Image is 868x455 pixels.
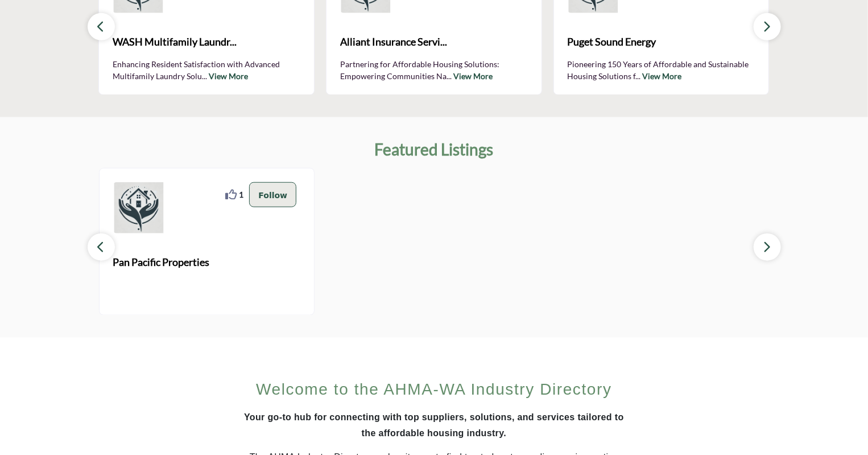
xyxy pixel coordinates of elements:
span: Puget Sound Energy [568,34,755,50]
h2: Featured Listings [375,140,494,159]
p: Enhancing Resident Satisfaction with Advanced Multifamily Laundry Solu [113,58,300,81]
a: Pan Pacific Properties [113,247,301,278]
a: View More [643,71,682,81]
span: Pan Pacific Properties [113,255,301,270]
a: View More [453,71,493,81]
a: WASH Multifamily Laundr... [113,27,300,58]
a: Alliant Insurance Servi... [340,27,528,58]
span: ... [447,71,452,81]
p: Follow [258,188,287,201]
span: 1 [239,188,243,200]
strong: Your go-to hub for connecting with top suppliers, solutions, and services tailored to the afforda... [244,412,624,438]
b: WASH Multifamily Laundry Systems [113,27,300,58]
img: Pan Pacific Properties [113,182,164,233]
span: Alliant Insurance Servi... [340,34,528,50]
b: Alliant Insurance Services [340,27,528,58]
p: Partnering for Affordable Housing Solutions: Empowering Communities Na [340,58,528,81]
span: ... [202,71,207,81]
span: ... [636,71,641,81]
span: WASH Multifamily Laundr... [113,34,300,50]
button: Follow [249,182,296,207]
h2: Welcome to the AHMA-WA Industry Directory [238,378,630,401]
a: View More [209,71,248,81]
p: Pioneering 150 Years of Affordable and Sustainable Housing Solutions f [568,58,755,81]
a: Puget Sound Energy [568,27,755,58]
